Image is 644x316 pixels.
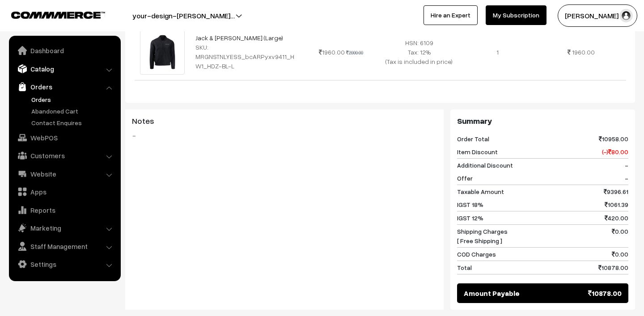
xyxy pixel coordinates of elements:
[457,160,513,170] span: Additional Discount
[605,200,628,209] span: 1061.39
[457,147,498,156] span: Item Discount
[605,213,628,223] span: 420.00
[588,288,622,299] span: 10878.00
[195,34,283,42] a: Jack & [PERSON_NAME] (Large)
[457,173,473,183] span: Offer
[457,213,483,223] span: IGST 12%
[132,130,437,141] blockquote: -
[29,118,118,127] a: Contact Enquires
[11,238,118,254] a: Staff Management
[11,184,118,200] a: Apps
[464,288,520,299] span: Amount Payable
[11,147,118,164] a: Customers
[619,9,633,22] img: user
[11,12,105,18] img: COMMMERCE
[598,263,628,272] span: 10878.00
[496,48,499,56] span: 1
[599,134,628,143] span: 10958.00
[11,166,118,182] a: Website
[457,263,472,272] span: Total
[29,106,118,116] a: Abandoned Cart
[11,130,118,146] a: WebPOS
[11,79,118,95] a: Orders
[457,227,508,245] span: Shipping Charges [ Free Shipping ]
[486,5,547,25] a: My Subscription
[319,48,345,56] span: 1960.00
[140,29,185,75] img: 17176839151803Jack-Jones-Vilmar-windcheater.png
[457,187,504,196] span: Taxable Amount
[457,249,496,259] span: COD Charges
[11,220,118,236] a: Marketing
[11,9,89,20] a: COMMMERCE
[625,160,628,170] span: -
[386,39,453,65] span: HSN: 6109 Tax: 12% (Tax is included in price)
[11,61,118,77] a: Catalog
[101,4,266,27] button: your-design-[PERSON_NAME]…
[558,4,637,27] button: [PERSON_NAME] N.P
[11,42,118,59] a: Dashboard
[11,202,118,218] a: Reports
[11,256,118,272] a: Settings
[604,187,628,196] span: 9396.61
[602,147,628,156] span: (-) 80.00
[346,50,363,55] strike: 2000.00
[612,227,628,245] span: 0.00
[625,173,628,183] span: -
[29,95,118,104] a: Orders
[424,5,478,25] a: Hire an Expert
[457,116,628,126] h3: Summary
[132,116,437,126] h3: Notes
[457,134,489,143] span: Order Total
[457,200,483,209] span: IGST 18%
[195,42,297,71] div: SKU: MRGNSTNLYESS_bcARPyxv9411_HW1_HDZ-BL-L
[612,249,628,259] span: 0.00
[572,48,595,56] span: 1960.00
